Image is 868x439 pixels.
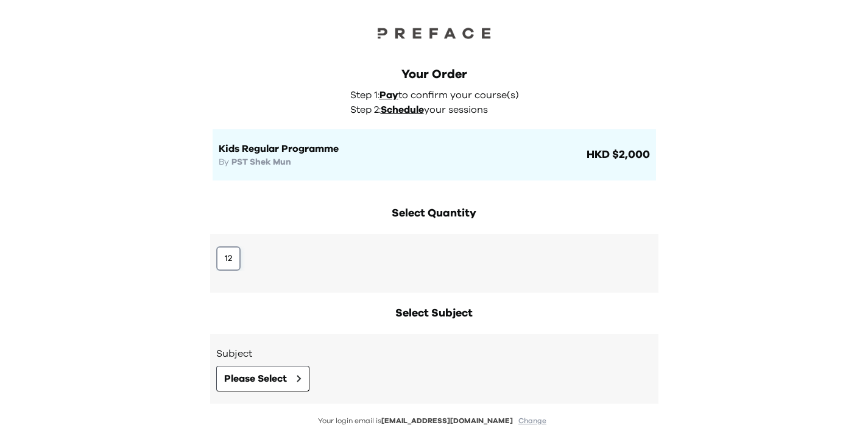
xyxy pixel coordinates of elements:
[216,346,652,361] h3: Subject
[216,246,241,271] button: 12
[219,141,584,156] h1: Kids Regular Programme
[350,102,526,117] p: Step 2: your sessions
[381,417,513,424] span: [EMAIL_ADDRESS][DOMAIN_NAME]
[210,416,658,426] p: Your login email is
[210,305,658,322] h2: Select Subject
[515,416,550,426] button: Change
[213,66,656,83] div: Your Order
[373,24,495,41] img: Preface Logo
[381,105,424,115] span: Schedule
[231,158,291,166] span: PST Shek Mun
[224,371,287,386] span: Please Select
[350,88,526,102] p: Step 1: to confirm your course(s)
[584,146,650,163] span: HKD $2,000
[379,90,398,100] span: Pay
[219,156,584,168] h3: By
[210,205,658,222] h2: Select Quantity
[216,366,309,391] button: Please Select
